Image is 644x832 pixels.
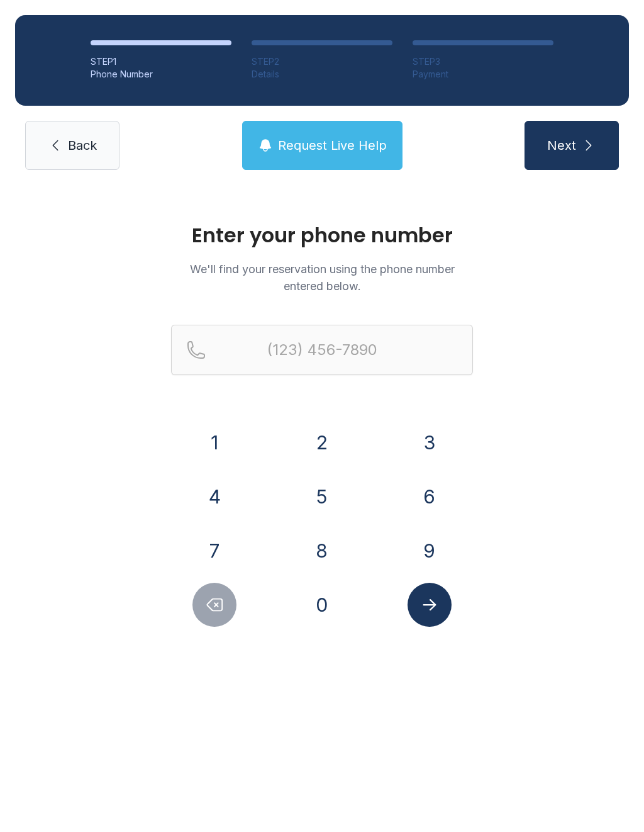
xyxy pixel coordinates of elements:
[171,261,473,295] p: We'll find your reservation using the phone number entered below.
[91,55,231,68] div: STEP 1
[192,420,236,464] button: 1
[413,55,553,68] div: STEP 3
[300,420,344,464] button: 2
[68,137,97,154] span: Back
[171,225,473,245] h1: Enter your phone number
[408,583,452,627] button: Submit lookup form
[408,475,452,519] button: 6
[300,583,344,627] button: 0
[408,420,452,464] button: 3
[300,475,344,519] button: 5
[300,529,344,573] button: 8
[192,529,236,573] button: 7
[192,583,236,627] button: Delete number
[408,529,452,573] button: 9
[252,55,392,68] div: STEP 2
[252,68,392,81] div: Details
[278,137,387,154] span: Request Live Help
[91,68,231,81] div: Phone Number
[547,137,576,154] span: Next
[171,325,473,375] input: Reservation phone number
[192,475,236,519] button: 4
[413,68,553,81] div: Payment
